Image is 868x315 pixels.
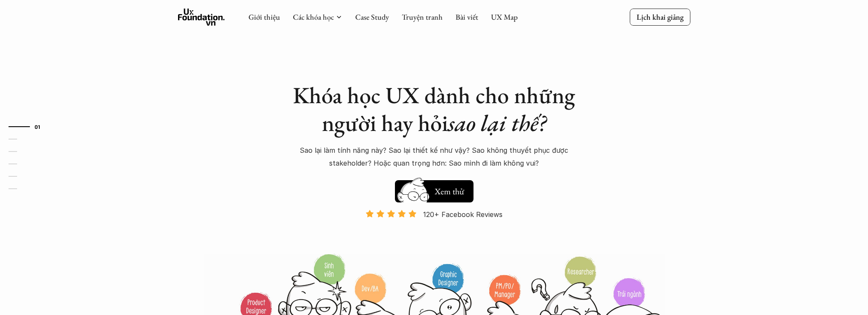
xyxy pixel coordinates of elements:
[630,9,690,25] a: Lịch khai giảng
[358,209,510,253] a: 120+ Facebook Reviews
[402,12,443,22] a: Truyện tranh
[448,108,546,138] em: sao lại thế?
[423,208,503,221] p: 120+ Facebook Reviews
[285,144,584,170] p: Sao lại làm tính năng này? Sao lại thiết kế như vậy? Sao không thuyết phục được stakeholder? Hoặc...
[395,176,473,202] a: Xem thử
[637,12,684,22] p: Lịch khai giảng
[433,185,465,197] h5: Xem thử
[491,12,518,22] a: UX Map
[9,122,49,132] a: 01
[35,123,41,129] strong: 01
[293,12,334,22] a: Các khóa học
[285,81,584,137] h1: Khóa học UX dành cho những người hay hỏi
[456,12,478,22] a: Bài viết
[355,12,389,22] a: Case Study
[248,12,280,22] a: Giới thiệu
